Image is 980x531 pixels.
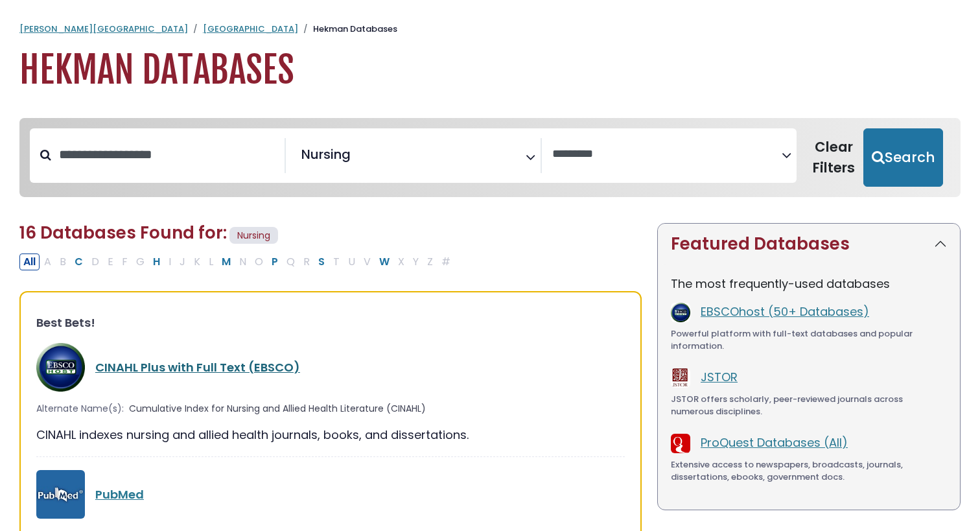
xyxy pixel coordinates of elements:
a: PubMed [95,486,144,502]
a: ProQuest Databases (All) [701,434,848,451]
a: CINAHL Plus with Full Text (EBSCO) [95,359,300,375]
button: All [19,254,40,270]
h1: Hekman Databases [19,49,961,92]
nav: breadcrumb [19,23,961,36]
textarea: Search [353,152,362,165]
button: Filter Results C [71,254,87,270]
nav: Search filters [19,118,961,197]
div: CINAHL indexes nursing and allied health journals, books, and dissertations. [36,426,625,443]
button: Filter Results S [314,254,329,270]
div: Alpha-list to filter by first letter of database name [19,253,456,269]
button: Filter Results H [149,254,164,270]
span: Nursing [229,227,278,244]
button: Submit for Search Results [863,128,943,187]
button: Filter Results M [218,254,235,270]
div: JSTOR offers scholarly, peer-reviewed journals across numerous disciplines. [671,393,947,418]
button: Filter Results P [268,254,282,270]
div: Powerful platform with full-text databases and popular information. [671,327,947,353]
span: Nursing [301,145,351,164]
button: Featured Databases [658,224,960,265]
span: Alternate Name(s): [36,402,124,416]
span: Cumulative Index for Nursing and Allied Health Literature (CINAHL) [129,402,426,416]
input: Search database by title or keyword [51,144,285,165]
a: [GEOGRAPHIC_DATA] [203,23,298,35]
a: JSTOR [701,369,738,385]
textarea: Search [552,148,782,161]
button: Filter Results W [375,254,393,270]
li: Nursing [296,145,351,164]
button: Clear Filters [804,128,863,187]
p: The most frequently-used databases [671,275,947,292]
h3: Best Bets! [36,316,625,330]
a: EBSCOhost (50+ Databases) [701,303,869,320]
li: Hekman Databases [298,23,397,36]
span: 16 Databases Found for: [19,221,227,244]
a: [PERSON_NAME][GEOGRAPHIC_DATA] [19,23,188,35]
div: Extensive access to newspapers, broadcasts, journals, dissertations, ebooks, government docs. [671,458,947,484]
